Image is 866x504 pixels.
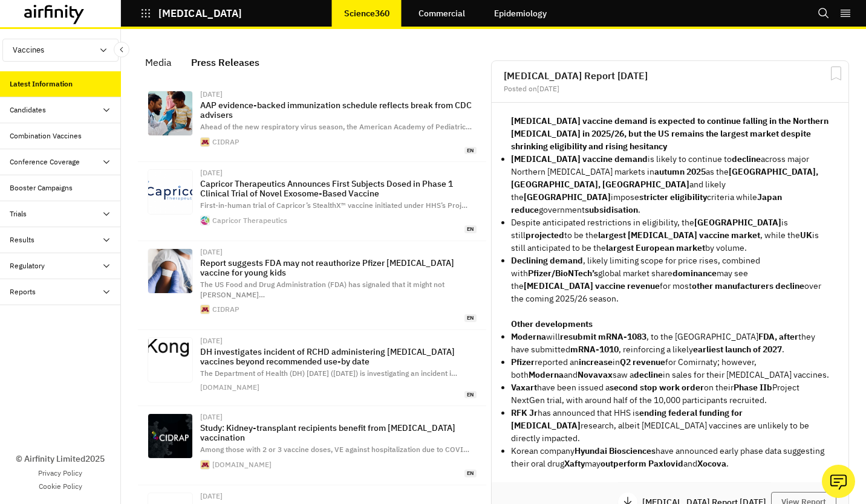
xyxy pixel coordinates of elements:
strong: subsidisation [585,204,638,215]
div: CIDRAP [212,306,239,313]
span: The US Food and Drug Administration (FDA) has signaled that it might not [PERSON_NAME] … [200,280,444,299]
strong: Q2 revenue [620,357,665,367]
strong: Xocova [697,458,726,469]
div: Capricor Therapeutics [212,217,287,224]
a: Cookie Policy [39,481,82,492]
strong: decline [732,153,761,164]
div: Combination Vaccines [10,131,82,141]
strong: [MEDICAL_DATA] vaccine demand [511,153,648,164]
div: Reports [10,286,36,297]
div: Results [10,234,34,245]
strong: earliest launch of 2027 [693,344,782,355]
strong: Phase IIb [734,382,772,393]
p: Despite anticipated restrictions in eligibility, the is still to be the , while the is still anti... [511,216,829,254]
strong: Hyundai Biosciences [575,445,656,456]
div: [DATE] [200,337,477,344]
strong: largest European market [606,242,705,253]
strong: manufacturers decline [715,280,804,291]
button: Ask our analysts [822,465,855,498]
span: en [464,225,477,233]
img: favicon.ico [201,460,209,469]
strong: Pfizer/BioNTech’s [528,268,598,279]
div: [DATE] [200,248,477,256]
p: , likely limiting scope for price rises, combined with global market share may see the for most o... [511,254,829,305]
strong: RFK Jr [511,407,538,418]
p: DH investigates incident of RCHD administering [MEDICAL_DATA] vaccines beyond recommended use-by ... [200,347,477,366]
img: young%20boy%20vaccinated.jpg [148,91,192,135]
strong: projected [526,230,564,241]
p: Study: Kidney-transplant recipients benefit from [MEDICAL_DATA] vaccination [200,423,477,442]
strong: [GEOGRAPHIC_DATA] [524,192,611,202]
strong: UK [800,230,812,241]
div: Latest Information [10,79,73,89]
div: Press Releases [191,53,259,71]
p: Korean company have announced early phase data suggesting their oral drug may and . [511,445,829,470]
div: Posted on [DATE] [504,85,836,92]
button: [MEDICAL_DATA] [140,3,242,24]
div: Conference Coverage [10,157,80,167]
span: ​The Department of Health (DH) [DATE] ([DATE]) is investigating an incident i … [200,369,457,378]
p: Report suggests FDA may not reauthorize Pfizer [MEDICAL_DATA] vaccine for young kids [200,258,477,277]
div: [DOMAIN_NAME] [212,461,272,468]
img: Post-vax%20bandaid%20on%20childs%20arm_0.jpg [148,249,192,293]
span: First-in-human trial of Capricor’s StealthX™ vaccine initiated under HHS’s Proj … [200,201,467,210]
div: CIDRAP [212,138,239,146]
strong: [GEOGRAPHIC_DATA] [694,217,781,228]
a: [DATE]DH investigates incident of RCHD administering [MEDICAL_DATA] vaccines beyond recommended u... [138,330,486,406]
strong: increase [579,357,613,367]
strong: FDA, after [758,331,798,342]
strong: Other developments [511,318,593,329]
div: Booster Campaigns [10,183,73,193]
strong: [MEDICAL_DATA] vaccine revenue [524,280,660,291]
div: Candidates [10,105,46,115]
p: have been issued a on their Project NextGen trial, with around half of the 10,000 participants re... [511,381,829,407]
li: is likely to continue to across major Northern [MEDICAL_DATA] markets in as the and likely the im... [511,153,829,216]
strong: autumn 2025 [654,166,706,177]
div: [DATE] [200,169,477,176]
img: 16ce4387-5b8f-447c-96b8-7c453633f9bf [148,170,192,214]
img: cidrap-og-image.jpg [148,414,192,458]
p: Capricor Therapeutics Announces First Subjects Dosed in Phase 1 Clinical Trial of Novel Exosome-B... [200,179,477,198]
a: [DATE]AAP evidence-backed immunization schedule reflects break from CDC advisersAhead of the new ... [138,83,486,162]
strong: Vaxart [511,382,537,393]
strong: resubmit mRNA-1083 [560,331,646,342]
img: favicon.ico [201,305,209,314]
p: Science360 [344,8,389,18]
p: reported an in for Comirnaty; however, both and saw a in sales for their [MEDICAL_DATA] vaccines. [511,356,829,381]
strong: Novavax [578,369,613,380]
p: AAP evidence-backed immunization schedule reflects break from CDC advisers [200,100,477,120]
a: [DATE]Capricor Therapeutics Announces First Subjects Dosed in Phase 1 Clinical Trial of Novel Exo... [138,162,486,241]
p: © Airfinity Limited 2025 [16,453,105,465]
span: en [464,147,477,155]
svg: Bookmark Report [829,66,844,81]
button: Vaccines [2,39,119,62]
div: [DOMAIN_NAME] [200,384,259,391]
button: Close Sidebar [114,42,129,57]
p: [MEDICAL_DATA] [158,8,242,19]
span: en [464,470,477,477]
div: [DATE] [200,493,477,500]
img: favicon.ico [201,216,209,225]
div: Media [145,53,172,71]
strong: largest [MEDICAL_DATA] vaccine market [598,230,760,241]
strong: decline [634,369,663,380]
strong: stricter eligibility [639,192,707,202]
div: Regulatory [10,260,45,271]
strong: other [692,280,713,291]
span: Ahead of the new respiratory virus season, the American Academy of Pediatric … [200,122,472,131]
img: header_pressreleases_x2.png [148,338,192,382]
p: will , to the [GEOGRAPHIC_DATA] they have submitted , reinforcing a likely . [511,331,829,356]
strong: Pfizer [511,357,535,367]
div: [DATE] [200,91,477,98]
strong: second stop work order [610,382,704,393]
strong: Declining demand [511,255,583,266]
p: has announced that HHS is research, albeit [MEDICAL_DATA] vaccines are unlikely to be directly im... [511,407,829,445]
h2: [MEDICAL_DATA] Report [DATE] [504,71,836,80]
strong: mRNA-1010 [570,344,619,355]
strong: dominance [672,268,717,279]
span: Among those with 2 or 3 vaccine doses, VE against hospitalization due to COVI … [200,445,469,454]
div: [DATE] [200,413,477,421]
div: Trials [10,208,27,219]
strong: outperform Paxlovid [601,458,683,469]
a: [DATE]Study: Kidney-transplant recipients benefit from [MEDICAL_DATA] vaccinationAmong those with... [138,406,486,485]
